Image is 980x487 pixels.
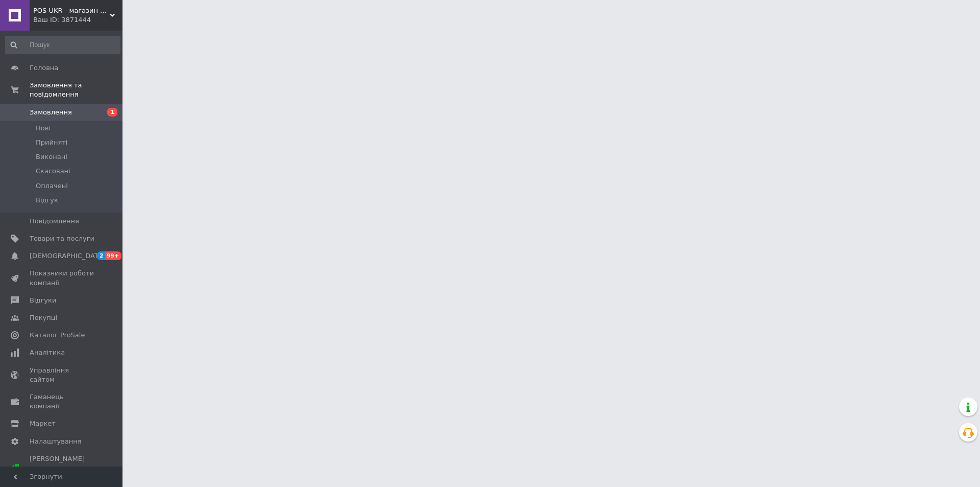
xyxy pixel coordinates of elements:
span: Скасовані [36,167,70,176]
span: Маркет [30,419,56,428]
span: Управління сайтом [30,366,94,384]
span: Аналітика [30,348,65,357]
span: Замовлення [30,108,72,117]
span: Налаштування [30,437,82,446]
div: Ваш ID: 3871444 [33,15,122,25]
span: 2 [97,251,105,260]
span: Відгук [36,196,58,205]
span: Прийняті [36,138,67,147]
span: Замовлення та повідомлення [30,81,122,99]
span: Каталог ProSale [30,331,85,340]
span: Товари та послуги [30,234,94,243]
input: Пошук [5,36,120,54]
span: [DEMOGRAPHIC_DATA] [30,251,105,261]
span: POS UKR - магазин готових рішень автоматизації Horeca і торгівлі [33,6,110,15]
span: Покупці [30,313,57,322]
span: 99+ [105,251,122,260]
span: Оплачені [36,181,68,191]
span: Нові [36,124,51,133]
span: Показники роботи компанії [30,269,94,287]
span: Виконані [36,152,67,161]
span: 1 [107,108,117,117]
span: [PERSON_NAME] та рахунки [30,454,94,482]
span: Головна [30,63,58,73]
span: Повідомлення [30,217,79,226]
span: Гаманець компанії [30,392,94,411]
span: Відгуки [30,296,56,305]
